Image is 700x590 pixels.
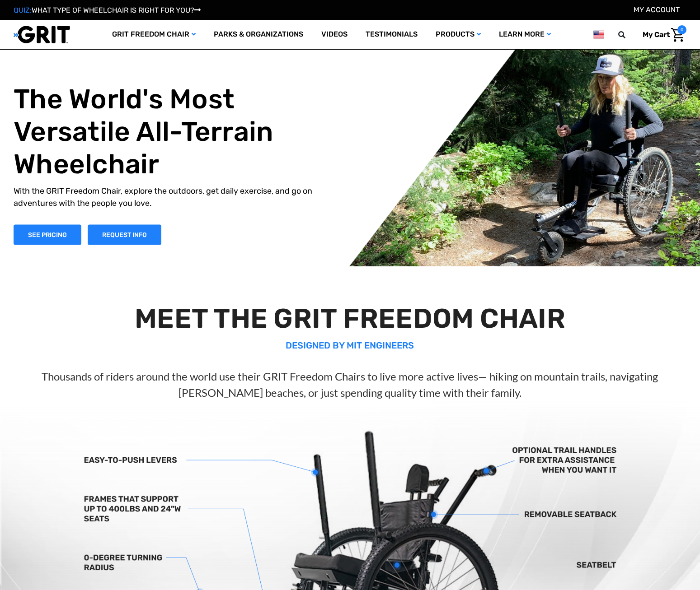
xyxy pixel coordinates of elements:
a: QUIZ:WHAT TYPE OF WHEELCHAIR IS RIGHT FOR YOU? [14,6,201,14]
a: Account [634,5,680,14]
a: Cart with 0 items [636,25,686,44]
span: My Cart [643,30,670,39]
a: Slide number 1, Request Information [88,224,161,245]
p: DESIGNED BY MIT ENGINEERS [18,339,683,352]
img: GRIT All-Terrain Wheelchair and Mobility Equipment [14,25,70,44]
a: Learn More [490,20,560,49]
p: With the GRIT Freedom Chair, explore the outdoors, get daily exercise, and go on adventures with ... [14,185,333,209]
h2: MEET THE GRIT FREEDOM CHAIR [18,302,683,335]
img: Cart [671,28,684,42]
p: Thousands of riders around the world use their GRIT Freedom Chairs to live more active lives— hik... [18,368,683,401]
span: QUIZ: [14,6,32,14]
a: Products [427,20,490,49]
a: Videos [312,20,357,49]
a: Shop Now [14,224,81,245]
a: Testimonials [357,20,427,49]
span: 0 [677,25,686,34]
a: GRIT Freedom Chair [103,20,205,49]
img: us.png [593,29,604,40]
h1: The World's Most Versatile All-Terrain Wheelchair [14,83,333,180]
a: Parks & Organizations [205,20,312,49]
input: Search [622,25,636,44]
